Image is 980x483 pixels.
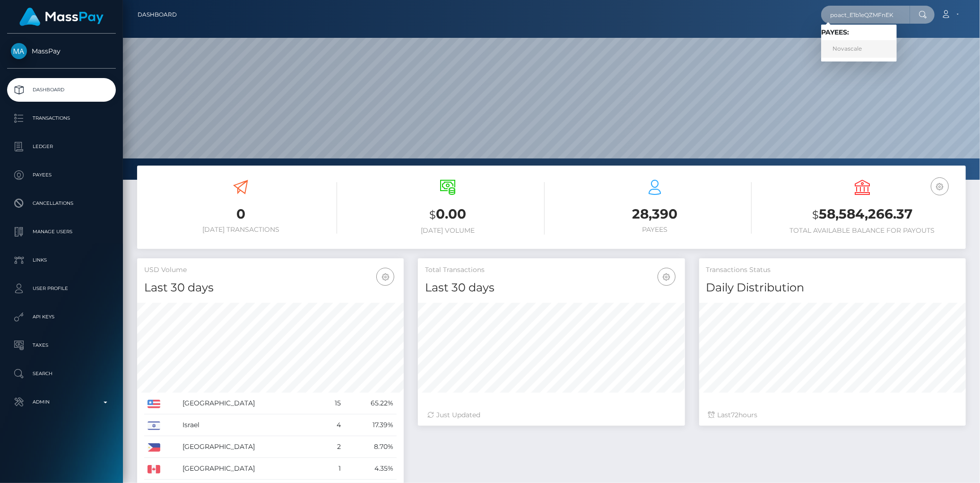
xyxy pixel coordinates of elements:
[179,436,321,458] td: [GEOGRAPHIC_DATA]
[7,47,116,55] span: MassPay
[821,40,897,58] a: Novascale
[7,277,116,300] a: User Profile
[429,208,436,221] small: $
[559,226,752,234] h6: Payees
[138,5,177,25] a: Dashboard
[11,253,112,267] p: Links
[709,410,956,420] div: Last hours
[344,458,397,480] td: 4.35%
[144,226,337,234] h6: [DATE] Transactions
[766,205,959,224] h3: 58,584,266.37
[11,310,112,324] p: API Keys
[11,196,112,211] p: Cancellations
[706,280,959,296] h4: Daily Distribution
[179,393,321,414] td: [GEOGRAPHIC_DATA]
[812,208,819,221] small: $
[821,6,910,24] input: Search...
[144,265,397,275] h5: USD Volume
[351,227,544,235] h6: [DATE] Volume
[11,225,112,239] p: Manage Users
[7,334,116,357] a: Taxes
[559,205,752,223] h3: 28,390
[147,400,160,408] img: US.png
[147,465,160,474] img: CA.png
[321,458,344,480] td: 1
[351,205,544,224] h3: 0.00
[7,192,116,215] a: Cancellations
[11,43,27,59] img: MassPay
[425,280,677,296] h4: Last 30 days
[11,338,112,352] p: Taxes
[11,395,112,409] p: Admin
[321,393,344,414] td: 15
[344,436,397,458] td: 8.70%
[706,265,959,275] h5: Transactions Status
[11,111,112,125] p: Transactions
[7,220,116,244] a: Manage Users
[425,265,677,275] h5: Total Transactions
[179,414,321,436] td: Israel
[11,140,112,154] p: Ledger
[731,411,739,419] span: 72
[147,422,160,430] img: IL.png
[821,28,897,36] h6: Payees:
[19,8,104,26] img: MassPay Logo
[427,410,675,420] div: Just Updated
[179,458,321,480] td: [GEOGRAPHIC_DATA]
[7,163,116,187] a: Payees
[7,248,116,272] a: Links
[7,135,116,158] a: Ledger
[11,367,112,381] p: Search
[144,205,337,223] h3: 0
[11,83,112,97] p: Dashboard
[7,78,116,102] a: Dashboard
[344,414,397,436] td: 17.39%
[766,227,959,235] h6: Total Available Balance for Payouts
[7,390,116,414] a: Admin
[147,443,160,452] img: PH.png
[321,414,344,436] td: 4
[7,305,116,329] a: API Keys
[7,106,116,130] a: Transactions
[7,362,116,386] a: Search
[11,168,112,182] p: Payees
[144,280,397,296] h4: Last 30 days
[321,436,344,458] td: 2
[11,281,112,296] p: User Profile
[344,393,397,414] td: 65.22%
